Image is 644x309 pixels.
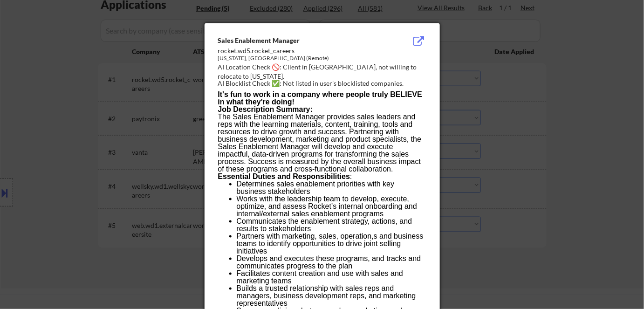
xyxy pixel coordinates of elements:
[218,79,430,88] div: AI Blocklist Check ✅: Not listed in user's blocklisted companies.
[237,255,426,270] li: Develops and executes these programs, and tracks and communicates progress to the plan
[218,173,426,180] p: :
[237,218,426,233] li: Communicates the enablement strategy, actions, and results to stakeholders
[218,172,350,180] b: Essential Duties and Responsibilities
[237,270,426,285] li: Facilitates content creation and use with sales and marketing teams
[218,36,379,45] div: Sales Enablement Manager
[218,62,430,81] div: AI Location Check 🚫: Client in [GEOGRAPHIC_DATA], not willing to relocate to [US_STATE].
[218,55,379,62] div: [US_STATE], [GEOGRAPHIC_DATA] (Remote)
[237,233,426,255] li: Partners with marketing, sales, operation,s and business teams to identify opportunities to drive...
[218,46,379,55] div: rocket.wd5.rocket_careers
[237,180,426,195] li: Determines sales enablement priorities with key business stakeholders
[218,90,423,106] span: It's fun to work in a company where people truly BELIEVE in what they're doing!
[237,285,426,307] li: Builds a trusted relationship with sales reps and managers, business development reps, and market...
[218,105,313,113] span: Job Description Summary:
[237,195,426,218] li: Works with the leadership team to develop, execute, optimize, and assess Rocket’s internal onboar...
